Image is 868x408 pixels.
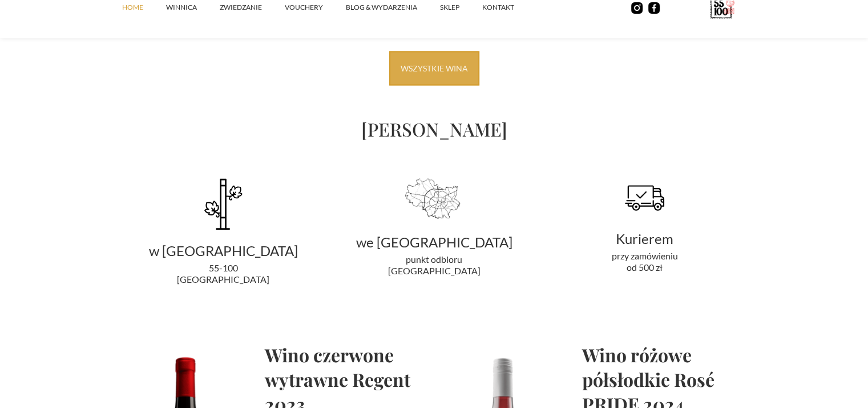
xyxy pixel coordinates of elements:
[333,253,535,276] div: punkt odbioru [GEOGRAPHIC_DATA]
[544,250,745,273] div: przy zamówieniu od 500 zł
[123,262,324,285] div: 55-100 [GEOGRAPHIC_DATA]
[389,51,479,85] a: Wszystkie wina
[123,119,746,138] div: [PERSON_NAME]
[123,245,324,256] div: w [GEOGRAPHIC_DATA]
[544,233,745,244] div: Kurierem
[333,236,535,247] div: we [GEOGRAPHIC_DATA]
